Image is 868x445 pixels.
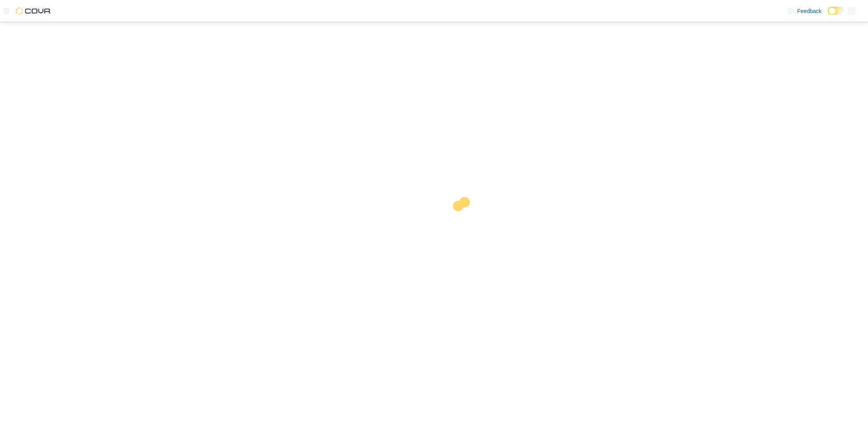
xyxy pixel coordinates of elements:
span: Feedback [797,7,821,15]
a: Feedback [785,3,825,19]
img: Cova [16,7,51,15]
img: cova-loader [434,191,493,250]
input: Dark Mode [828,7,844,15]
